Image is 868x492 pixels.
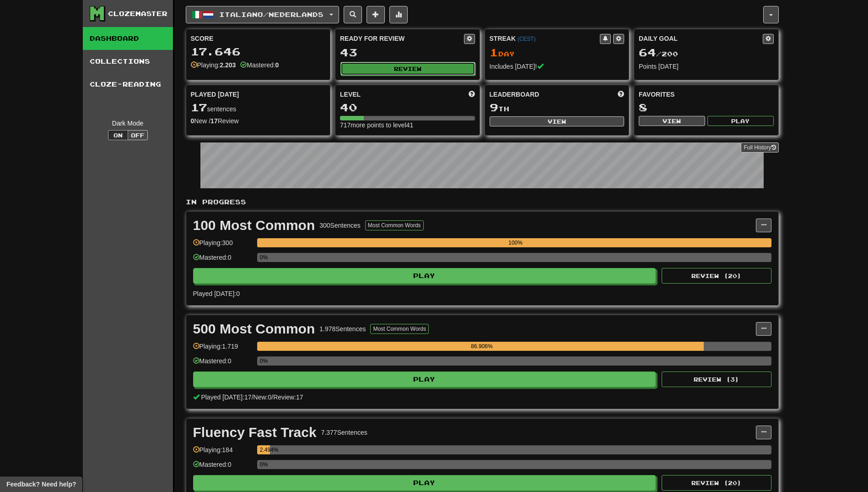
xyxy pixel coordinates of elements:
a: Dashboard [83,27,173,50]
span: / 200 [639,50,678,58]
span: Score more points to level up [469,90,475,99]
strong: 0 [191,117,194,125]
div: 100% [260,238,771,247]
button: On [108,130,128,140]
div: 43 [340,47,475,58]
button: Review [340,62,475,76]
span: 9 [490,101,498,114]
div: 86.906% [260,342,704,351]
button: Most Common Words [365,220,424,230]
span: 17 [191,101,207,114]
span: Played [DATE] [191,90,239,99]
span: Played [DATE]: 17 [201,394,251,401]
div: 1.978 Sentences [319,324,366,333]
button: View [490,116,625,126]
div: Dark Mode [90,119,166,128]
div: 300 Sentences [319,221,361,230]
span: 64 [639,46,656,59]
div: Playing: [191,60,236,70]
button: Add sentence to collection [367,6,385,23]
span: New: 0 [253,394,272,401]
div: 717 more points to level 41 [340,120,475,130]
div: 17.646 [191,46,326,57]
div: Fluency Fast Track [193,426,317,439]
strong: 0 [275,61,279,69]
button: More stats [389,6,408,23]
div: New / Review [191,116,326,126]
div: Streak [490,34,600,43]
span: Leaderboard [490,90,539,99]
a: (CEST) [518,36,536,42]
button: Play [707,116,774,126]
span: Open feedback widget [6,480,76,489]
button: Play [193,372,656,387]
button: Italiano/Nederlands [186,6,339,23]
div: Mastered: 0 [193,253,253,268]
div: Daily Goal [639,34,763,44]
div: th [490,102,625,114]
div: sentences [191,102,326,114]
span: / [271,394,273,401]
button: Play [193,475,656,491]
div: Playing: 300 [193,238,253,253]
a: Collections [83,50,173,73]
div: Mastered: 0 [193,356,253,372]
button: Review (20) [662,475,771,491]
p: In Progress [186,197,779,207]
div: 2.494% [260,445,270,454]
div: Clozemaster [108,9,167,18]
strong: 2.203 [220,61,236,69]
div: Playing: 1.719 [193,342,253,357]
button: Search sentences [344,6,362,23]
span: Italiano / Nederlands [219,11,323,18]
div: 500 Most Common [193,322,315,336]
div: Ready for Review [340,34,464,43]
div: Includes [DATE]! [490,62,625,71]
div: 8 [639,102,774,113]
button: Review (3) [662,372,771,387]
span: Level [340,90,361,99]
div: Points [DATE] [639,62,774,71]
div: Score [191,34,326,43]
button: Play [193,268,656,284]
div: Day [490,47,625,59]
div: 7.377 Sentences [321,428,367,437]
button: Most Common Words [370,324,429,334]
div: Mastered: [240,60,279,70]
button: Review (20) [662,268,771,284]
div: Playing: 184 [193,445,253,460]
div: 100 Most Common [193,219,315,232]
div: 40 [340,102,475,113]
a: Cloze-Reading [83,73,173,96]
span: 1 [490,46,498,59]
span: / [252,394,253,401]
span: Played [DATE]: 0 [193,290,240,297]
strong: 17 [210,117,218,125]
span: Review: 17 [273,394,303,401]
a: Full History [741,142,778,153]
div: Favorites [639,90,774,99]
div: Mastered: 0 [193,460,253,475]
button: Off [128,130,148,140]
button: View [639,116,705,126]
